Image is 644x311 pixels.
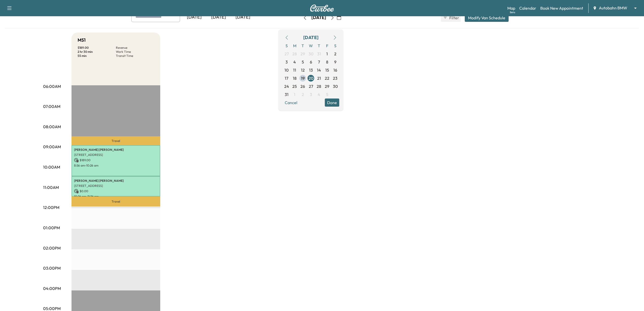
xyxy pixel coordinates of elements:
p: 12:00PM [43,204,59,210]
span: 27 [309,83,313,89]
span: 22 [325,75,329,81]
span: W [307,42,315,50]
p: 07:00AM [43,103,60,109]
span: 4 [293,59,296,65]
span: 15 [325,67,329,73]
span: 29 [300,51,305,57]
span: T [299,42,307,50]
p: $ 189.00 [78,46,116,50]
p: 06:00AM [43,83,61,89]
p: Revenue [116,46,154,50]
p: [STREET_ADDRESS] [74,153,158,157]
span: 31 [285,91,289,97]
p: 08:00AM [43,124,61,130]
p: $ 189.00 [74,158,158,162]
span: 28 [317,83,321,89]
div: [DATE] [231,11,255,23]
span: 16 [333,67,337,73]
p: 09:00AM [43,144,61,150]
p: 2 hr 30 min [78,50,116,54]
div: [DATE] [311,14,326,21]
span: T [315,42,323,50]
span: 19 [301,75,305,81]
span: 28 [292,51,297,57]
p: 55 min [78,54,116,58]
span: 26 [300,83,305,89]
p: [PERSON_NAME] [PERSON_NAME] [74,179,158,183]
p: Transit Time [116,54,154,58]
span: 4 [318,91,320,97]
p: 02:00PM [43,245,61,251]
p: Work Time [116,50,154,54]
span: 17 [285,75,288,81]
span: 25 [292,83,297,89]
p: $ 0.00 [74,189,158,193]
p: 8:56 am - 10:26 am [74,163,158,168]
span: S [331,42,339,50]
span: 13 [309,67,313,73]
span: 29 [325,83,329,89]
img: Curbee Logo [310,5,334,12]
h5: MS1 [78,37,86,44]
span: 18 [293,75,297,81]
p: [STREET_ADDRESS] [74,184,158,188]
span: 1 [326,51,328,57]
span: 5 [326,91,328,97]
button: Filter [441,14,461,22]
span: 7 [318,59,320,65]
span: 6 [310,59,312,65]
a: MapBeta [507,5,515,11]
span: 23 [333,75,337,81]
span: 3 [285,59,288,65]
span: Filter [449,15,458,21]
p: [PERSON_NAME] [PERSON_NAME] [74,148,158,152]
p: 04:00PM [43,285,61,291]
p: 03:00PM [43,265,61,271]
span: F [323,42,331,50]
span: 9 [334,59,336,65]
p: 10:26 am - 11:26 am [74,194,158,199]
span: 11 [293,67,296,73]
span: 2 [302,91,304,97]
button: Cancel [282,99,300,107]
span: 2 [334,51,336,57]
p: 10:00AM [43,164,60,170]
span: Autobahn BMW [599,5,627,11]
button: Done [325,99,339,107]
span: 5 [302,59,304,65]
span: 21 [317,75,321,81]
span: 12 [301,67,305,73]
p: Travel [71,197,160,206]
span: 1 [294,91,295,97]
a: Calendar [519,5,536,11]
span: 14 [317,67,321,73]
a: Book New Appointment [540,5,583,11]
span: M [291,42,299,50]
span: 8 [326,59,328,65]
div: Beta [510,10,515,14]
span: 24 [284,83,289,89]
div: [DATE] [206,11,231,23]
span: 20 [309,75,313,81]
span: 30 [333,83,338,89]
div: [DATE] [303,34,318,41]
span: S [282,42,291,50]
p: 01:00PM [43,225,60,231]
p: 11:00AM [43,184,59,190]
p: Travel [71,136,160,145]
span: 31 [317,51,321,57]
div: [DATE] [182,11,206,23]
button: Modify Van Schedule [465,14,509,22]
span: 27 [284,51,289,57]
span: 3 [310,91,312,97]
span: 10 [284,67,289,73]
span: 30 [309,51,313,57]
